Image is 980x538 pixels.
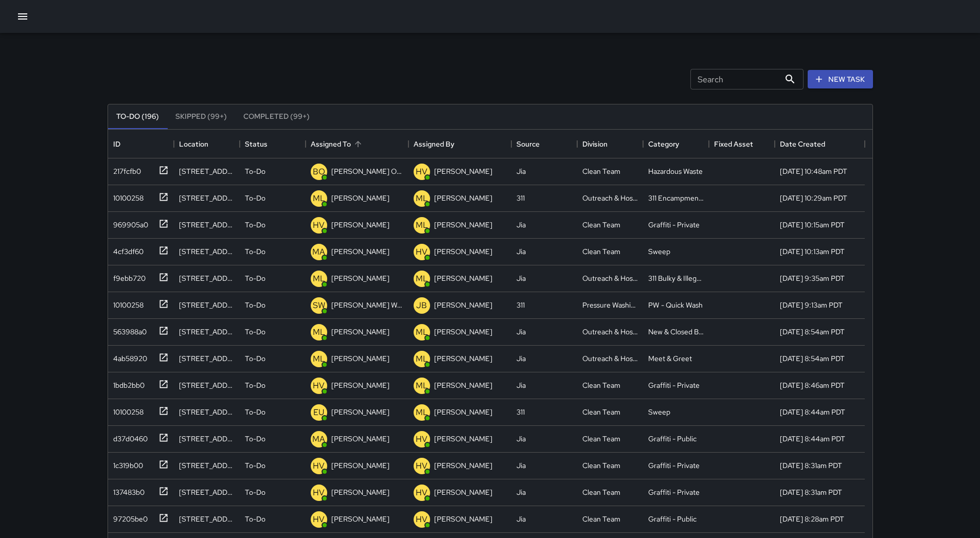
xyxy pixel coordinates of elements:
div: 10100258 [109,296,144,310]
p: [PERSON_NAME] [434,434,492,444]
button: To-Do (196) [108,104,167,129]
p: [PERSON_NAME] [434,353,492,364]
div: Graffiti - Private [648,487,700,497]
div: d37d0460 [109,429,148,444]
p: To-Do [245,407,265,417]
p: [PERSON_NAME] [434,166,492,176]
p: [PERSON_NAME] [434,273,492,283]
p: [PERSON_NAME] Weekly [331,300,403,310]
div: 10100258 [109,403,144,417]
div: 9/9/2025, 10:29am PDT [780,193,847,203]
div: 941 Howard Street [179,407,235,417]
div: 1201 Market Street [179,273,235,283]
div: Sweep [648,407,670,417]
p: HV [313,460,325,472]
div: Jia [516,434,526,444]
p: HV [313,380,325,392]
p: [PERSON_NAME] [331,193,389,203]
p: [PERSON_NAME] [434,246,492,257]
div: 311 [516,300,525,310]
p: To-Do [245,327,265,337]
div: f9ebb720 [109,269,146,283]
p: HV [313,219,325,231]
p: ML [416,380,428,392]
div: ID [113,130,120,158]
div: 1091 Market Street [179,514,235,524]
div: New & Closed Business [648,327,704,337]
p: ML [416,192,428,205]
p: To-Do [245,193,265,203]
div: 217fcfb0 [109,162,141,176]
p: To-Do [245,220,265,230]
div: Clean Team [582,434,620,444]
div: 969905a0 [109,216,148,230]
p: [PERSON_NAME] Overall [331,166,403,176]
div: 1513 Mission Street [179,300,235,310]
p: HV [313,513,325,526]
div: 311 Bulky & Illegal Dumping [648,273,704,283]
div: Assigned To [306,130,408,158]
div: Assigned By [414,130,454,158]
div: Date Created [780,130,825,158]
div: Date Created [775,130,865,158]
button: Sort [351,137,365,151]
div: Clean Team [582,487,620,497]
div: 516 Natoma Street [179,246,235,257]
p: MA [312,433,325,445]
div: 311 Encampments [648,193,704,203]
button: Completed (99+) [235,104,318,129]
div: Clean Team [582,514,620,524]
div: 9/9/2025, 9:13am PDT [780,300,843,310]
p: To-Do [245,353,265,364]
p: ML [313,326,325,338]
p: ML [416,326,428,338]
div: 9/9/2025, 8:54am PDT [780,353,845,364]
p: ML [416,406,428,419]
div: Source [511,130,577,158]
p: [PERSON_NAME] [434,487,492,497]
div: Jia [516,353,526,364]
p: HV [416,513,427,526]
div: Clean Team [582,407,620,417]
div: Jia [516,380,526,390]
div: Hazardous Waste [648,166,703,176]
div: 9/9/2025, 8:31am PDT [780,460,842,471]
div: 1073 Market Street [179,487,235,497]
p: HV [416,433,427,445]
div: Fixed Asset [714,130,753,158]
div: Status [240,130,306,158]
div: Meet & Greet [648,353,692,364]
div: 563988a0 [109,322,147,337]
p: [PERSON_NAME] [434,407,492,417]
div: Graffiti - Private [648,460,700,471]
div: 97205be0 [109,510,148,524]
button: Skipped (99+) [167,104,235,129]
div: 475 Minna Street [179,193,235,203]
p: HV [313,487,325,499]
div: 4ab58920 [109,349,147,364]
p: ML [313,353,325,365]
div: Graffiti - Public [648,514,697,524]
p: To-Do [245,246,265,257]
p: HV [416,460,427,472]
div: 9/9/2025, 10:48am PDT [780,166,847,176]
p: JB [416,299,427,312]
div: 10100258 [109,189,144,203]
div: Jia [516,460,526,471]
div: 934 Market Street [179,220,235,230]
div: 9/9/2025, 8:54am PDT [780,327,845,337]
div: 9/9/2025, 8:28am PDT [780,514,844,524]
div: 9/9/2025, 8:46am PDT [780,380,845,390]
div: Clean Team [582,380,620,390]
div: 9/9/2025, 10:13am PDT [780,246,845,257]
div: Sweep [648,246,670,257]
div: Jia [516,246,526,257]
div: Outreach & Hospitality [582,353,638,364]
div: Assigned By [408,130,511,158]
p: [PERSON_NAME] [331,327,389,337]
div: Outreach & Hospitality [582,273,638,283]
p: BO [313,166,325,178]
button: New Task [808,70,873,89]
p: [PERSON_NAME] [434,514,492,524]
p: [PERSON_NAME] [331,487,389,497]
